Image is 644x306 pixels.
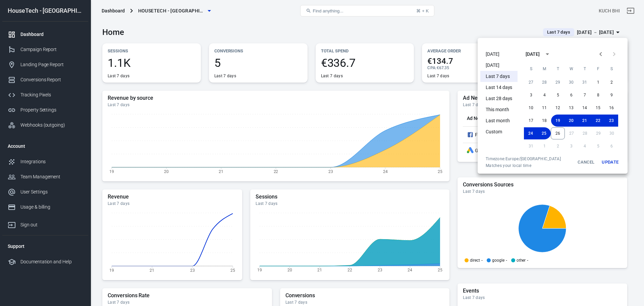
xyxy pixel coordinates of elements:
button: 30 [565,76,578,88]
button: 4 [538,89,551,101]
button: Cancel [575,156,597,168]
span: Saturday [605,62,618,76]
button: 11 [538,102,551,114]
button: 17 [524,115,538,127]
li: Last 7 days [480,71,518,82]
span: Thursday [579,62,591,76]
button: 25 [537,127,551,139]
li: [DATE] [480,49,518,60]
span: Sunday [525,62,537,76]
li: Custom [480,126,518,137]
button: 16 [605,102,618,114]
button: calendar view is open, switch to year view [542,48,553,60]
li: This month [480,104,518,115]
button: 22 [591,115,605,127]
li: Last month [480,115,518,126]
span: Matches your local time [486,163,561,168]
li: Last 28 days [480,93,518,104]
button: 31 [578,76,591,88]
button: Update [599,156,621,168]
button: 23 [605,115,618,127]
span: Monday [538,62,550,76]
button: 19 [551,115,565,127]
button: 20 [565,115,578,127]
div: Timezone: Europe/[GEOGRAPHIC_DATA] [486,156,561,162]
button: 3 [524,89,538,101]
button: Previous month [594,47,607,61]
button: 24 [524,127,537,139]
li: Last 14 days [480,82,518,93]
button: 15 [591,102,605,114]
button: 21 [578,115,591,127]
span: Wednesday [565,62,577,76]
button: 1 [591,76,605,88]
button: 26 [551,127,565,139]
button: 29 [551,76,565,88]
button: 9 [605,89,618,101]
button: 5 [551,89,565,101]
button: 13 [565,102,578,114]
button: 6 [565,89,578,101]
button: 28 [538,76,551,88]
button: 2 [605,76,618,88]
span: Tuesday [552,62,564,76]
div: [DATE] [526,51,540,58]
button: 12 [551,102,565,114]
span: Friday [592,62,604,76]
button: 27 [524,76,538,88]
button: 18 [538,115,551,127]
button: 14 [578,102,591,114]
button: 7 [578,89,591,101]
button: 10 [524,102,538,114]
button: 8 [591,89,605,101]
li: [DATE] [480,60,518,71]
